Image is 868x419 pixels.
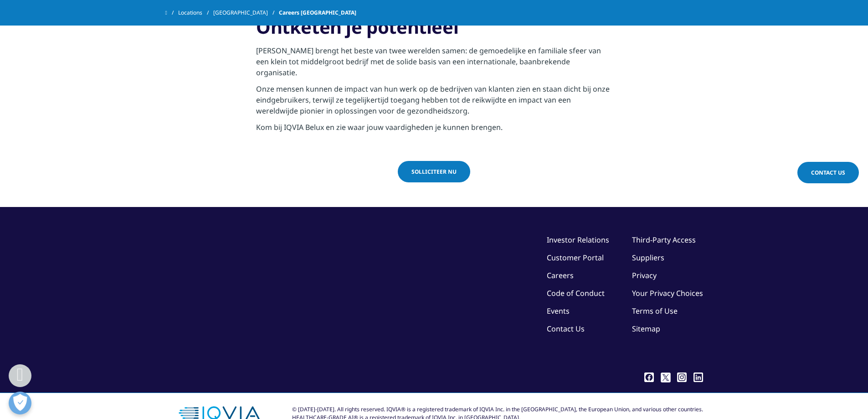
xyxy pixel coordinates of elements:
[547,324,585,334] a: Contact Us
[811,169,845,176] span: Contact Us
[178,5,213,21] a: Locations
[256,45,612,83] p: [PERSON_NAME] brengt het beste van twee werelden samen: de gemoedelijke en familiale sfeer van ee...
[632,324,660,334] a: Sitemap
[256,16,612,45] h3: Ontketen je potentieel
[632,253,664,263] a: Suppliers
[547,288,605,298] a: Code of Conduct
[398,161,470,182] a: Solliciteer nu
[279,5,356,21] span: Careers [GEOGRAPHIC_DATA]
[547,270,574,280] a: Careers
[213,5,279,21] a: [GEOGRAPHIC_DATA]
[256,83,612,122] p: Onze mensen kunnen de impact van hun werk op de bedrijven van klanten zien en staan dicht bij onz...
[632,270,657,280] a: Privacy
[632,235,696,245] a: Third-Party Access
[547,235,609,245] a: Investor Relations
[9,392,31,414] button: Voorkeuren openen
[411,168,457,176] span: Solliciteer nu
[547,253,604,263] a: Customer Portal
[797,162,859,183] a: Contact Us
[632,288,703,298] a: Your Privacy Choices
[547,306,570,316] a: Events
[632,306,678,316] a: Terms of Use
[256,122,612,138] p: Kom bij IQVIA Belux en zie waar jouw vaardigheden je kunnen brengen.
